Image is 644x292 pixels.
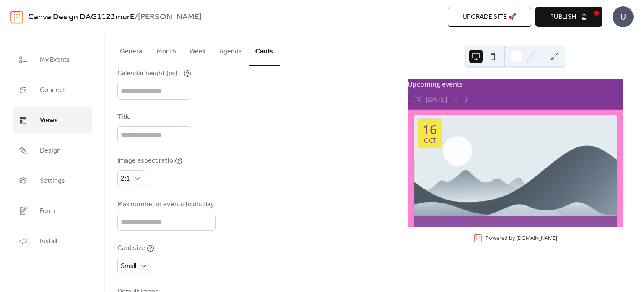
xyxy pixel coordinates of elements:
span: Settings [40,174,65,188]
button: Cards [249,34,280,66]
div: Max number of events to display [117,200,214,210]
a: My Events [13,47,92,73]
a: Views [13,107,92,133]
a: [DOMAIN_NAME] [516,234,557,242]
img: logo [10,10,23,24]
div: Calendar height (px) [117,68,182,79]
div: Title [117,112,190,122]
span: Small [121,260,136,273]
button: Week [183,34,213,65]
a: Install [13,228,92,254]
div: Oct [424,137,436,144]
b: / [135,9,138,25]
span: 2:1 [121,172,130,185]
div: Card size [117,243,145,253]
b: [PERSON_NAME] [138,9,202,25]
span: My Events [40,53,70,67]
span: Design [40,144,61,158]
div: Image aspect ratio [117,156,173,166]
button: General [113,34,150,65]
span: Upgrade site 🚀 [462,12,517,22]
div: U [613,6,634,27]
button: Upgrade site 🚀 [448,7,531,27]
button: Agenda [213,34,249,65]
div: 16 [423,123,437,136]
span: Install [40,235,57,248]
a: Connect [13,77,92,103]
span: Connect [40,84,65,97]
span: Publish [550,12,576,22]
span: Views [40,114,58,127]
a: Settings [13,168,92,194]
button: Publish [535,7,602,27]
a: Design [13,137,92,163]
div: Powered by [486,234,557,242]
span: Form [40,205,55,218]
a: Canva Design DAG1123murE [28,9,135,25]
div: Ripetizioni [PERSON_NAME] [414,225,617,235]
div: Upcoming events [408,79,623,89]
button: Month [150,34,183,65]
a: Form [13,198,92,224]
